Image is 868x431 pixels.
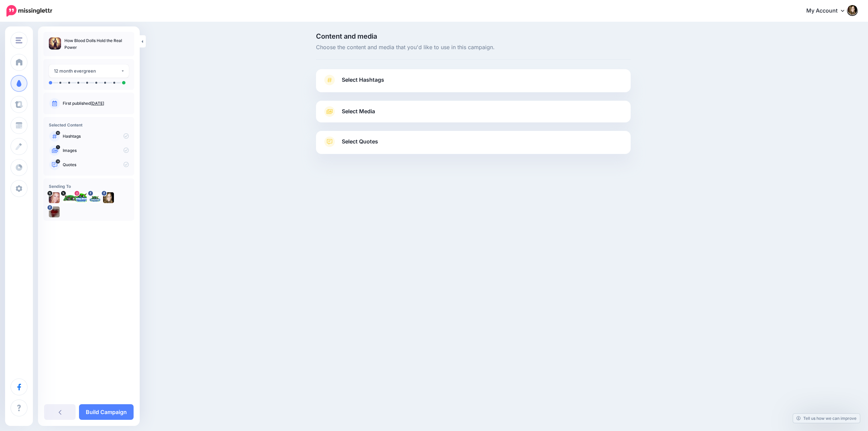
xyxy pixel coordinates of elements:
p: First published [63,100,129,106]
p: Hashtags [63,133,129,139]
a: Select Quotes [323,136,624,154]
img: 293549987_461511562644616_8711008052447637941_n-bsa125342.jpg [49,207,60,217]
a: Select Hashtags [323,75,624,92]
p: How Blood Dolls Hold the Real Power [64,37,129,51]
img: Missinglettr [6,5,52,17]
img: 79f07dc405caf6fc60dfdd736fc56372_thumb.jpg [49,37,61,50]
h4: Selected Content [49,122,129,128]
img: HRzsaPVm-3629.jpeg [49,192,60,203]
img: menu.png [16,37,22,43]
span: 14 [56,159,60,163]
span: Choose the content and media that you'd like to use in this campaign. [316,43,631,52]
span: 1 [56,145,60,149]
a: Select Media [323,106,624,117]
p: Images [63,148,129,154]
img: 15741097_1379536512076986_2282019521477070531_n-bsa45826.png [90,192,100,203]
p: Quotes [63,162,129,168]
a: Tell us how we can improve [793,414,860,423]
span: Content and media [316,33,631,40]
a: My Account [800,3,858,19]
span: Select Quotes [342,137,378,146]
span: Select Hashtags [342,75,384,84]
div: 12 month evergreen [54,67,121,75]
img: picture-bsa83780.png [103,192,114,203]
span: 10 [56,131,60,135]
a: [DATE] [91,101,104,106]
img: MQSQsEJ6-30810.jpeg [62,192,79,203]
img: 23668510_545315325860937_6691514972213608448_n-bsa126768.jpg [76,192,87,203]
h4: Sending To [49,184,129,189]
span: Select Media [342,107,375,116]
button: 12 month evergreen [49,64,129,78]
